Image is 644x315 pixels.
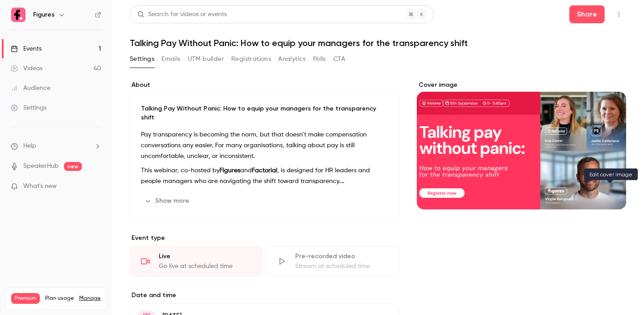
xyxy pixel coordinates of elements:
[90,183,101,191] iframe: Noticeable Trigger
[130,291,399,300] label: Date and time
[417,81,626,89] label: Cover image
[188,52,224,66] button: UTM builder
[33,10,55,19] h6: Figures
[141,104,388,122] p: Talking Pay Without Panic: How to equip your managers for the transparency shift
[11,84,51,93] div: Audience
[130,52,154,66] button: Settings
[220,167,240,174] strong: Figures
[23,182,57,191] span: What's new
[11,293,40,304] span: Premium
[45,295,74,302] span: Plan usage
[313,52,326,66] button: Polls
[11,44,42,53] div: Events
[295,252,388,261] div: Pre-recorded video
[64,162,82,171] span: new
[11,141,101,151] li: help-dropdown-opener
[23,162,59,171] a: SpeakerHub
[295,262,388,271] div: Stream at scheduled time
[278,52,306,66] button: Analytics
[266,246,399,277] div: Pre-recorded videoStream at scheduled time
[137,10,227,19] div: Search for videos or events
[130,234,399,243] p: Event type
[141,194,195,208] button: Show more
[417,81,626,209] section: Cover image
[141,165,388,187] p: This webinar, co-hosted by and , is designed for HR leaders and people managers who are navigatin...
[333,52,345,66] button: CTA
[141,129,388,162] p: Pay transparency is becoming the norm, but that doesn’t make compensation conversations any easie...
[11,8,25,22] img: Figures
[159,262,251,271] div: Go live at scheduled time
[159,252,251,261] div: Live
[130,246,263,277] div: LiveGo live at scheduled time
[252,167,277,174] strong: Factorial
[130,81,399,89] label: About
[130,38,626,48] h1: Talking Pay Without Panic: How to equip your managers for the transparency shift
[79,295,101,302] a: Manage
[23,141,36,151] span: Help
[161,52,180,66] button: Emails
[231,52,271,66] button: Registrations
[11,103,47,112] div: Settings
[569,5,605,23] button: Share
[11,64,42,73] div: Videos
